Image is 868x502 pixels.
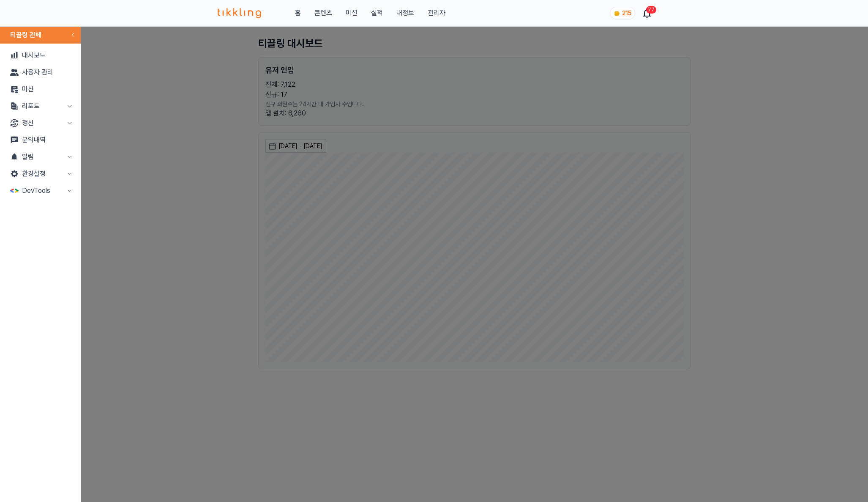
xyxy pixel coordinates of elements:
[3,132,77,148] a: 문의내역
[3,64,77,81] a: 사용자 관리
[644,8,650,18] a: 77
[218,8,261,18] img: 티끌링
[3,182,77,199] button: DevTools
[346,8,358,18] button: 미션
[610,7,633,19] a: coin 215
[371,8,383,18] a: 실적
[3,115,77,132] button: 정산
[396,8,414,18] a: 내정보
[314,8,332,18] a: 콘텐츠
[3,98,77,115] button: 리포트
[295,8,301,18] a: 홈
[3,165,77,182] button: 환경설정
[3,81,77,98] a: 미션
[622,10,631,16] span: 215
[3,148,77,165] button: 알림
[428,8,445,18] a: 관리자
[646,6,656,14] div: 77
[614,10,620,17] img: coin
[3,47,77,64] a: 대시보드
